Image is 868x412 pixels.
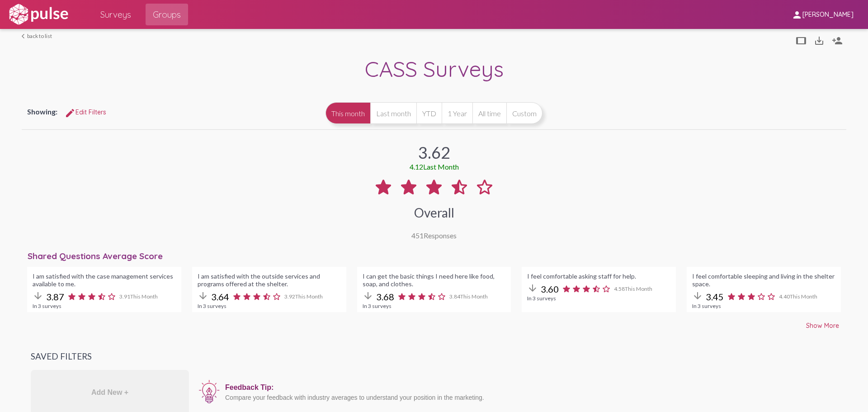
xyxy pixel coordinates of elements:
button: Download [810,31,828,49]
mat-icon: arrow_downward [692,290,703,301]
img: white-logo.svg [7,3,70,26]
div: Feedback Tip: [225,384,833,392]
a: Groups [146,4,188,25]
img: icon12.png [198,379,221,404]
span: Showing: [27,107,57,116]
div: In 3 surveys [692,303,835,309]
div: CASS Surveys [22,55,846,85]
mat-icon: Download [814,35,825,46]
span: Last Month [423,162,459,171]
button: This month [325,102,370,124]
span: 3.64 [211,291,229,302]
span: 4.58 [614,285,652,292]
div: 3.62 [418,142,450,162]
div: I feel comfortable asking staff for help. [527,272,670,280]
button: Show More [799,317,846,334]
div: Compare your feedback with industry averages to understand your position in the marketing. [225,394,833,401]
button: Custom [506,102,542,124]
span: This Month [295,293,323,300]
mat-icon: arrow_back_ios [22,33,27,39]
mat-icon: arrow_downward [198,290,208,301]
mat-icon: arrow_downward [363,290,373,301]
span: 4.40 [779,293,817,300]
span: Show More [806,322,839,330]
span: Groups [153,6,181,23]
span: This Month [130,293,158,300]
mat-icon: arrow_downward [33,290,43,301]
div: Shared Questions Average Score [28,251,846,261]
span: 3.91 [119,293,158,300]
span: This Month [625,285,652,292]
div: In 3 surveys [527,295,670,302]
span: 3.87 [46,291,64,302]
div: I can get the basic things I need here like food, soap, and clothes. [363,272,506,288]
mat-icon: Edit Filters [65,108,75,118]
a: back to list [22,33,52,39]
div: I am satisfied with the outside services and programs offered at the shelter. [198,272,341,288]
button: YTD [416,102,442,124]
mat-icon: tablet [796,35,807,46]
a: Surveys [93,4,138,25]
div: Responses [411,231,457,240]
span: Surveys [100,6,131,23]
span: 451 [411,231,424,240]
mat-icon: arrow_downward [527,283,538,294]
div: In 3 surveys [198,303,341,309]
h3: Saved Filters [31,351,837,361]
div: In 3 surveys [33,303,176,309]
button: All time [472,102,506,124]
button: Person [828,31,846,49]
span: [PERSON_NAME] [802,11,854,19]
button: 1 Year [442,102,472,124]
span: 3.68 [376,291,394,302]
button: [PERSON_NAME] [784,6,861,23]
span: 3.60 [541,284,559,294]
mat-icon: Person [832,35,843,46]
button: tablet [792,31,810,49]
div: 4.12 [410,162,459,171]
div: I feel comfortable sleeping and living in the shelter space. [692,272,835,288]
span: This Month [790,293,817,300]
span: 3.84 [449,293,488,300]
span: Edit Filters [65,108,106,116]
button: Edit FiltersEdit Filters [57,104,113,120]
div: In 3 surveys [363,303,506,309]
mat-icon: person [792,9,802,20]
span: 3.45 [706,291,724,302]
button: Last month [370,102,416,124]
span: 3.92 [284,293,323,300]
div: I am satisfied with the case management services available to me. [33,272,176,288]
div: Overall [414,205,454,220]
span: This Month [460,293,488,300]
